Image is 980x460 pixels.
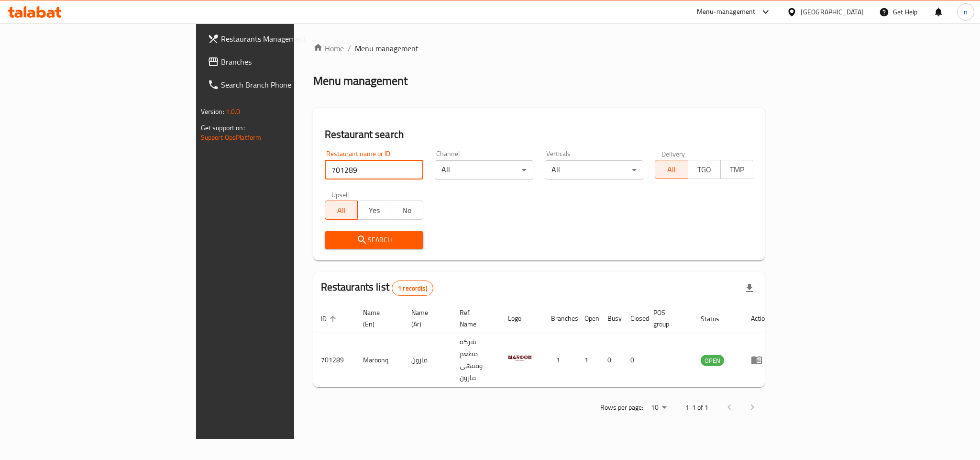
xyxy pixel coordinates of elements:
input: Search for restaurant name or ID.. [325,160,423,180]
button: Yes [357,201,390,220]
a: Support.OpsPlatform [201,131,262,144]
td: 0 [600,333,623,387]
span: Branches [221,56,352,67]
div: Total records count [392,280,433,296]
td: مارون [404,333,452,387]
div: [GEOGRAPHIC_DATA] [801,7,864,17]
th: Branches [543,304,577,333]
button: TGO [688,160,721,179]
th: Open [577,304,600,333]
h2: Menu management [313,73,407,89]
div: All [545,160,643,180]
span: Status [701,313,732,325]
h2: Restaurants list [321,280,433,296]
span: Menu management [355,43,418,54]
span: No [394,203,419,217]
button: TMP [720,160,753,179]
p: 1-1 of 1 [685,402,708,414]
div: Menu [751,354,769,366]
span: All [329,203,354,217]
span: TMP [725,163,749,177]
label: Delivery [661,150,685,157]
th: Busy [600,304,623,333]
button: No [390,201,423,220]
td: 1 [577,333,600,387]
div: Export file [738,277,761,300]
button: All [655,160,688,179]
td: Maroonq [355,333,404,387]
span: ID [321,313,339,325]
span: Search Branch Phone [221,79,352,90]
span: POS group [653,307,682,330]
th: Action [743,304,776,333]
th: Closed [623,304,646,333]
td: شركة مطعم ومقهى مارون [452,333,500,387]
img: Maroonq [508,346,532,370]
th: Logo [500,304,543,333]
a: Restaurants Management [200,27,360,50]
span: Yes [362,203,386,217]
span: Restaurants Management [221,33,352,45]
span: Version: [201,105,224,118]
span: Name (En) [363,307,392,330]
label: Upsell [331,191,349,198]
p: Rows per page: [600,402,643,414]
span: Name (Ar) [411,307,440,330]
span: Search [332,234,416,246]
a: Branches [200,50,360,73]
button: All [325,201,358,220]
div: Rows per page: [647,401,670,415]
span: Get support on: [201,122,245,134]
span: 1.0.0 [226,105,241,118]
span: TGO [692,163,717,177]
div: Menu-management [697,6,756,18]
span: Ref. Name [460,307,489,330]
span: OPEN [701,355,724,366]
span: 1 record(s) [392,284,433,293]
td: 0 [623,333,646,387]
button: Search [325,231,423,249]
span: n [964,7,968,17]
h2: Restaurant search [325,127,754,142]
a: Search Branch Phone [200,73,360,96]
nav: breadcrumb [313,43,765,54]
table: enhanced table [313,304,776,387]
td: 1 [543,333,577,387]
span: All [659,163,684,177]
div: All [435,160,533,180]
